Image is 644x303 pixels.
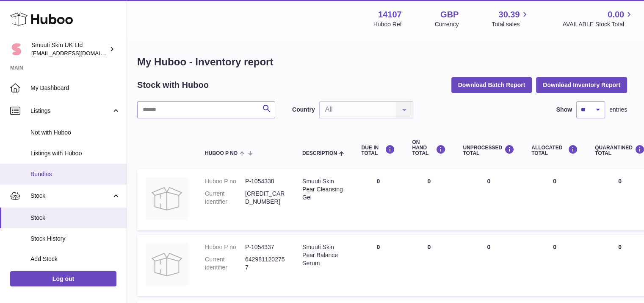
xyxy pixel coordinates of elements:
[556,106,572,114] label: Show
[30,192,111,200] span: Stock
[609,106,627,114] span: entries
[523,169,586,230] td: 0
[536,77,627,93] button: Download Inventory Report
[373,20,402,28] div: Huboo Ref
[412,140,446,157] div: ON HAND Total
[608,9,624,20] span: 0.00
[454,235,523,296] td: 0
[454,169,523,230] td: 0
[353,169,404,230] td: 0
[30,255,120,263] span: Add Stock
[404,169,454,230] td: 0
[463,145,514,156] div: UNPROCESSED Total
[30,129,120,137] span: Not with Huboo
[10,43,23,56] img: Paivi.korvela@gmail.com
[31,41,108,57] div: Smuuti Skin UK Ltd
[205,255,245,272] dt: Current identifier
[353,235,404,296] td: 0
[205,177,245,185] dt: Huboo P no
[146,177,188,220] img: product image
[492,20,529,28] span: Total sales
[523,235,586,296] td: 0
[30,107,111,115] span: Listings
[302,243,344,267] div: Smuuti Skin Pear Balance Serum
[618,178,622,185] span: 0
[137,79,209,91] h2: Stock with Huboo
[245,177,285,185] dd: P-1054338
[30,170,120,178] span: Bundles
[137,55,627,69] h1: My Huboo - Inventory report
[531,145,578,156] div: ALLOCATED Total
[205,151,238,156] span: Huboo P no
[30,149,120,157] span: Listings with Huboo
[245,243,285,251] dd: P-1054337
[562,20,634,28] span: AVAILABLE Stock Total
[492,9,529,28] a: 30.39 Total sales
[31,50,124,56] span: [EMAIL_ADDRESS][DOMAIN_NAME]
[361,145,395,156] div: DUE IN TOTAL
[302,151,337,156] span: Description
[205,190,245,206] dt: Current identifier
[30,214,120,222] span: Stock
[378,9,402,20] strong: 14107
[435,20,459,28] div: Currency
[302,177,344,202] div: Smuuti Skin Pear Cleansing Gel
[30,235,120,243] span: Stock History
[440,9,459,20] strong: GBP
[146,243,188,286] img: product image
[245,190,285,206] dd: [CREDIT_CARD_NUMBER]
[245,255,285,272] dd: 6429811202757
[292,106,315,114] label: Country
[562,9,634,28] a: 0.00 AVAILABLE Stock Total
[498,9,520,20] span: 30.39
[205,243,245,251] dt: Huboo P no
[404,235,454,296] td: 0
[10,271,116,286] a: Log out
[618,244,622,250] span: 0
[30,84,120,92] span: My Dashboard
[451,77,532,93] button: Download Batch Report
